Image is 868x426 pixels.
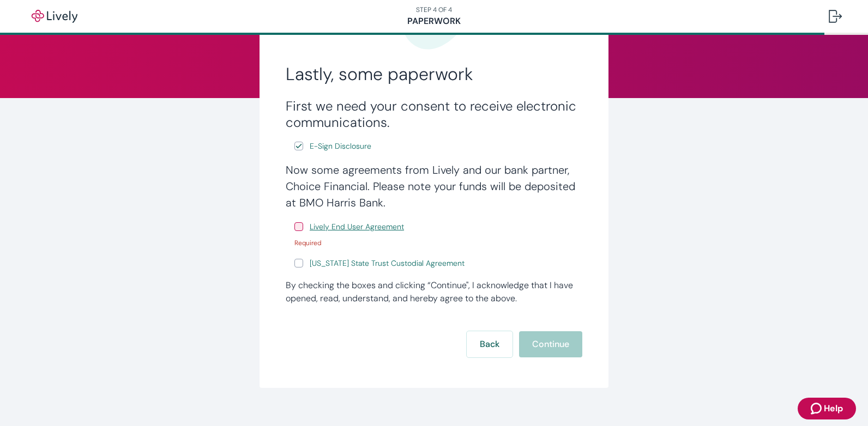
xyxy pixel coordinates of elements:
span: E-Sign Disclosure [310,141,371,152]
span: Lively End User Agreement [310,221,404,233]
button: Zendesk support iconHelp [798,398,856,419]
a: e-sign disclosure document [308,139,373,153]
img: Lively [24,10,85,23]
button: Back [467,331,513,357]
h4: Now some agreements from Lively and our bank partner, Choice Financial. Please note your funds wi... [286,162,582,211]
h3: First we need your consent to receive electronic communications. [286,98,582,131]
span: [US_STATE] State Trust Custodial Agreement [310,258,465,269]
span: Help [824,402,843,415]
div: By checking the boxes and clicking “Continue", I acknowledge that I have opened, read, understand... [286,279,582,305]
svg: Zendesk support icon [811,402,824,415]
h2: Lastly, some paperwork [286,63,582,85]
p: Required [294,238,582,248]
a: e-sign disclosure document [308,220,406,234]
button: Log out [820,3,851,29]
a: e-sign disclosure document [308,257,467,270]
